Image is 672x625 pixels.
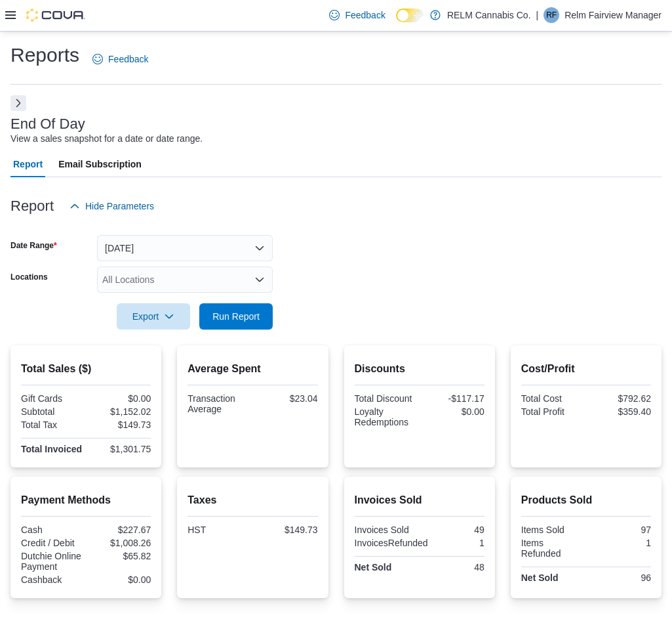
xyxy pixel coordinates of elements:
[188,393,250,414] div: Transaction Average
[10,272,48,282] label: Locations
[355,562,392,572] strong: Net Sold
[21,444,82,454] strong: Total Invoiced
[10,240,57,251] label: Date Range
[355,361,484,377] h2: Discounts
[254,274,265,285] button: Open list of options
[433,538,484,548] div: 1
[345,9,385,22] span: Feedback
[521,393,583,404] div: Total Cost
[589,525,651,535] div: 97
[21,361,151,377] h2: Total Sales ($)
[589,393,651,404] div: $792.62
[355,492,484,508] h2: Invoices Sold
[199,303,273,330] button: Run Report
[89,420,151,430] div: $149.73
[355,538,428,548] div: InvoicesRefunded
[422,393,484,404] div: -$117.17
[26,9,85,22] img: Cova
[544,7,559,23] div: Relm Fairview Manager
[564,7,662,23] p: Relm Fairview Manager
[89,525,151,535] div: $227.67
[10,198,54,214] h3: Report
[89,406,151,417] div: $1,152.02
[21,574,83,585] div: Cashback
[447,7,531,23] p: RELM Cannabis Co.
[396,9,424,22] input: Dark Mode
[10,42,79,68] h1: Reports
[422,406,484,417] div: $0.00
[521,572,559,583] strong: Net Sold
[10,95,26,111] button: Next
[521,538,583,559] div: Items Refunded
[422,562,484,572] div: 48
[355,406,417,427] div: Loyalty Redemptions
[521,361,651,377] h2: Cost/Profit
[89,393,151,404] div: $0.00
[536,7,539,23] p: |
[521,406,583,417] div: Total Profit
[10,116,85,132] h3: End Of Day
[21,551,83,572] div: Dutchie Online Payment
[324,2,390,28] a: Feedback
[87,46,153,72] a: Feedback
[13,151,43,177] span: Report
[64,193,159,219] button: Hide Parameters
[521,492,651,508] h2: Products Sold
[89,574,151,585] div: $0.00
[85,200,154,213] span: Hide Parameters
[589,572,651,583] div: 96
[97,235,273,261] button: [DATE]
[21,420,83,430] div: Total Tax
[589,406,651,417] div: $359.40
[125,303,182,330] span: Export
[108,53,148,66] span: Feedback
[546,7,557,23] span: RF
[188,361,317,377] h2: Average Spent
[212,310,260,323] span: Run Report
[521,525,583,535] div: Items Sold
[117,303,190,330] button: Export
[188,492,317,508] h2: Taxes
[89,444,151,454] div: $1,301.75
[355,393,417,404] div: Total Discount
[58,151,142,177] span: Email Subscription
[21,492,151,508] h2: Payment Methods
[21,406,83,417] div: Subtotal
[21,538,83,548] div: Credit / Debit
[188,525,250,535] div: HST
[355,525,417,535] div: Invoices Sold
[422,525,484,535] div: 49
[10,132,203,146] div: View a sales snapshot for a date or date range.
[255,525,317,535] div: $149.73
[89,538,151,548] div: $1,008.26
[21,393,83,404] div: Gift Cards
[89,551,151,561] div: $65.82
[255,393,317,404] div: $23.04
[589,538,651,548] div: 1
[21,525,83,535] div: Cash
